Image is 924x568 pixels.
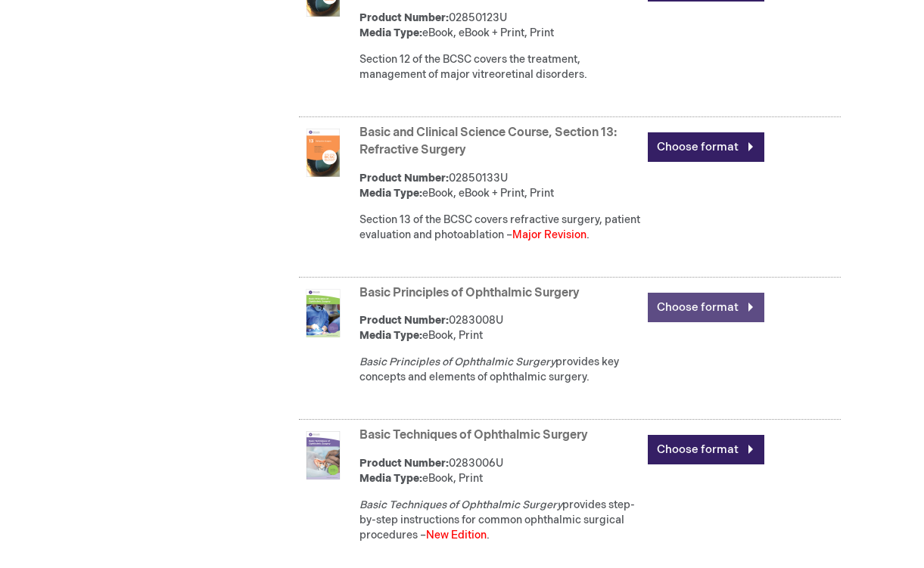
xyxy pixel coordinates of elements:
[648,293,764,322] a: Choose format
[359,286,580,300] a: Basic Principles of Ophthalmic Surgery
[359,313,640,343] div: 0283008U eBook, Print
[512,228,586,241] font: Major Revision
[359,355,640,385] p: provides key concepts and elements of ophthalmic surgery.
[359,314,449,327] strong: Product Number:
[359,329,422,342] strong: Media Type:
[359,187,422,200] strong: Media Type:
[299,289,347,337] img: Basic Principles of Ophthalmic Surgery
[359,52,640,82] div: Section 12 of the BCSC covers the treatment, management of major vitreoretinal disorders.
[359,126,617,157] a: Basic and Clinical Science Course, Section 13: Refractive Surgery
[359,26,422,39] strong: Media Type:
[359,498,640,543] div: provides step-by-step instructions for common ophthalmic surgical procedures – .
[426,529,487,542] font: New Edition
[648,132,764,162] a: Choose format
[359,355,555,368] em: Basic Principles of Ophthalmic Surgery
[359,472,422,485] strong: Media Type:
[359,213,640,243] div: Section 13 of the BCSC covers refractive surgery, patient evaluation and photoablation – .
[359,171,640,201] div: 02850133U eBook, eBook + Print, Print
[359,498,562,511] em: Basic Techniques of Ophthalmic Surgery
[359,457,449,470] strong: Product Number:
[359,11,640,41] div: 02850123U eBook, eBook + Print, Print
[299,431,347,480] img: Basic Techniques of Ophthalmic Surgery
[359,11,449,24] strong: Product Number:
[359,456,640,486] div: 0283006U eBook, Print
[359,428,588,442] a: Basic Techniques of Ophthalmic Surgery
[299,129,347,177] img: Basic and Clinical Science Course, Section 13: Refractive Surgery
[359,172,449,185] strong: Product Number:
[648,435,764,464] a: Choose format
